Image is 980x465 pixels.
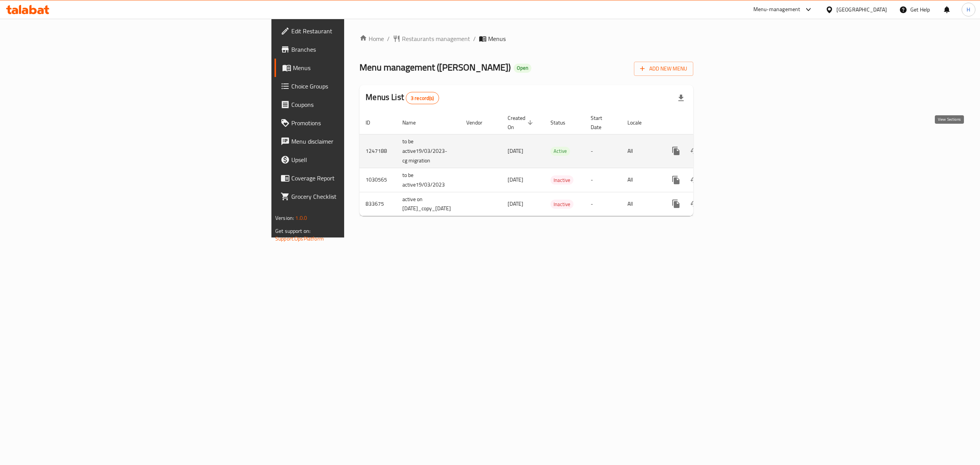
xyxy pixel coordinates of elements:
[591,113,612,132] span: Start Date
[550,176,573,185] span: Inactive
[291,137,429,146] span: Menu disclaimer
[291,26,429,36] span: Edit Restaurant
[667,195,685,213] button: more
[274,40,435,59] a: Branches
[274,132,435,151] a: Menu disclaimer
[275,213,294,223] span: Version:
[550,118,575,127] span: Status
[274,95,435,114] a: Coupons
[685,171,704,189] button: Change Status
[291,118,429,128] span: Promotions
[640,64,687,74] span: Add New Menu
[366,118,380,127] span: ID
[508,113,535,132] span: Created On
[508,199,523,209] span: [DATE]
[406,92,439,104] div: Total records count
[295,213,307,223] span: 1.0.0
[672,89,690,107] div: Export file
[291,174,429,183] span: Coverage Report
[621,134,661,168] td: All
[274,77,435,95] a: Choice Groups
[293,63,429,72] span: Menus
[621,168,661,192] td: All
[275,234,324,244] a: Support.OpsPlatform
[406,95,439,102] span: 3 record(s)
[514,65,531,71] span: Open
[359,59,511,76] span: Menu management ( [PERSON_NAME] )
[550,200,573,209] div: Inactive
[508,175,523,185] span: [DATE]
[627,118,652,127] span: Locale
[661,111,746,134] th: Actions
[291,155,429,164] span: Upsell
[585,168,621,192] td: -
[967,5,970,14] span: H
[274,59,435,77] a: Menus
[402,34,470,43] span: Restaurants management
[366,92,439,104] h2: Menus List
[291,45,429,54] span: Branches
[274,114,435,132] a: Promotions
[291,100,429,109] span: Coupons
[667,142,685,160] button: more
[585,192,621,216] td: -
[274,151,435,169] a: Upsell
[274,22,435,40] a: Edit Restaurant
[359,111,746,216] table: enhanced table
[685,195,704,213] button: Change Status
[291,82,429,91] span: Choice Groups
[359,34,693,43] nav: breadcrumb
[634,62,693,76] button: Add New Menu
[466,118,492,127] span: Vendor
[514,64,531,73] div: Open
[274,169,435,187] a: Coverage Report
[550,147,570,156] span: Active
[508,146,523,156] span: [DATE]
[291,192,429,201] span: Grocery Checklist
[274,187,435,206] a: Grocery Checklist
[685,142,704,160] button: Change Status
[836,5,887,14] div: [GEOGRAPHIC_DATA]
[488,34,506,43] span: Menus
[667,171,685,189] button: more
[275,226,310,236] span: Get support on:
[550,200,573,209] span: Inactive
[585,134,621,168] td: -
[753,5,800,14] div: Menu-management
[402,118,426,127] span: Name
[621,192,661,216] td: All
[473,34,476,43] li: /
